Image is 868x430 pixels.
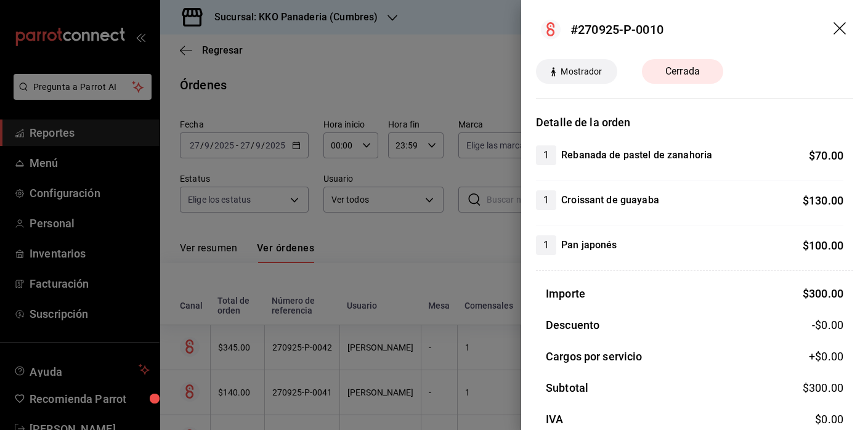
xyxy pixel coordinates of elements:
[546,411,563,428] h3: IVA
[536,193,556,208] span: 1
[803,194,843,207] span: $ 130.00
[658,64,707,79] span: Cerrada
[561,193,659,208] h4: Croissant de guayaba
[536,148,556,163] span: 1
[834,22,848,37] button: drag
[809,348,843,365] span: +$ 0.00
[561,148,712,163] h4: Rebanada de pastel de zanahoria
[803,381,843,394] span: $ 300.00
[556,65,607,78] span: Mostrador
[536,238,556,253] span: 1
[546,348,643,365] h3: Cargos por servicio
[561,238,617,253] h4: Pan japonés
[546,285,585,302] h3: Importe
[803,239,843,252] span: $ 100.00
[570,20,663,39] div: #270925-P-0010
[546,317,599,333] h3: Descuento
[809,149,843,162] span: $ 70.00
[803,287,843,300] span: $ 300.00
[815,413,843,426] span: $ 0.00
[812,317,843,333] span: -$0.00
[546,379,588,396] h3: Subtotal
[536,114,853,131] h3: Detalle de la orden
